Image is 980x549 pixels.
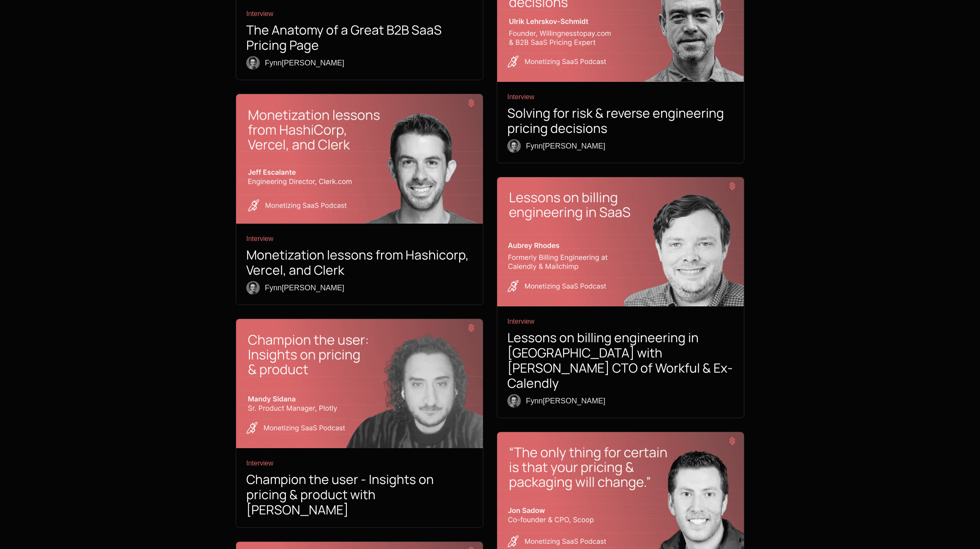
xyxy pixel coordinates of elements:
h1: Champion the user - Insights on pricing & product with [PERSON_NAME] [246,472,473,517]
a: Podcast - Jeff EscalanteInterviewMonetization lessons from Hashicorp, Vercel, and ClerkfynnFynn[P... [236,94,483,305]
span: Fynn [PERSON_NAME] [526,140,605,152]
img: fynn [507,139,521,153]
span: Fynn [PERSON_NAME] [265,57,344,69]
span: Interview [507,316,734,327]
img: fynn [246,281,260,295]
span: Interview [246,458,473,468]
a: Aubrey Rhodes InterviewLessons on billing engineering in [GEOGRAPHIC_DATA] with [PERSON_NAME] CTO... [497,177,744,418]
img: fynn [246,56,260,70]
span: Fynn [PERSON_NAME] [526,395,605,407]
span: Interview [246,9,473,19]
img: Aubrey Rhodes [497,177,744,307]
h1: Solving for risk & reverse engineering pricing decisions [507,105,734,136]
h1: Monetization lessons from Hashicorp, Vercel, and Clerk [246,247,473,278]
span: Interview [507,92,734,102]
a: Podcast - Mandy SinghInterviewChampion the user - Insights on pricing & product with [PERSON_NAME] [236,319,483,528]
span: Fynn [PERSON_NAME] [265,282,344,294]
img: fynn [507,394,521,408]
img: Podcast - Mandy Singh [236,319,483,449]
span: Interview [246,234,473,244]
img: Podcast - Jeff Escalante [236,94,483,224]
h1: The Anatomy of a Great B2B SaaS Pricing Page [246,22,473,53]
h1: Lessons on billing engineering in [GEOGRAPHIC_DATA] with [PERSON_NAME] CTO of Workful & Ex-Calendly [507,330,734,391]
